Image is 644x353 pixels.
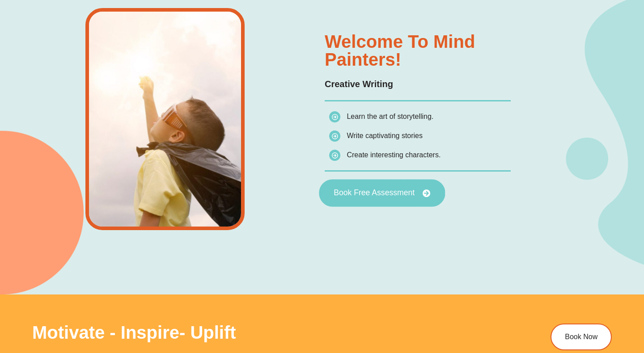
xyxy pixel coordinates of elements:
[334,189,415,197] span: Book Free Assessment
[347,132,423,139] span: Write captivating stories
[329,150,340,161] img: icon-list.png
[329,111,340,122] img: icon-list.png
[347,151,441,159] span: Create interesting characters.
[32,324,489,341] h3: Motivate - Inspire- Uplift​
[329,130,340,142] img: icon-list.png
[325,77,511,91] p: Creative Writing
[325,33,511,68] h3: Welcome to Mind Painters!
[347,113,433,120] span: Learn the art of storytelling.
[319,179,445,207] a: Book Free Assessment
[491,252,644,353] iframe: Chat Widget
